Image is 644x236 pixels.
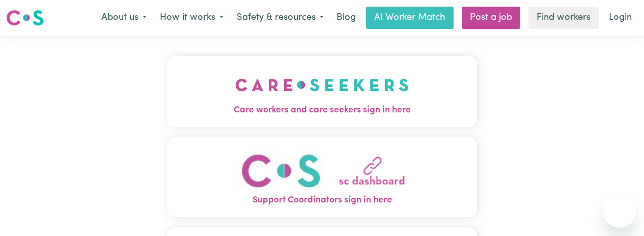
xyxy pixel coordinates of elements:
button: Support Coordinators sign in here [167,137,477,217]
a: AI Worker Match [366,7,454,29]
span: Support Coordinators sign in here [167,194,477,207]
a: Blog [330,7,362,29]
a: Post a job [462,7,520,29]
button: Safety & resources [230,7,330,28]
a: Careseekers logo [6,6,44,29]
span: Care workers and care seekers sign in here [167,104,477,117]
iframe: Schaltfläche zum Öffnen des Messaging-Fensters [603,195,636,228]
a: Find workers [528,7,599,29]
button: About us [95,7,153,28]
button: How it works [153,7,230,28]
img: Careseekers logo [6,9,44,27]
button: Care workers and care seekers sign in here [167,56,477,127]
a: Login [603,7,638,29]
